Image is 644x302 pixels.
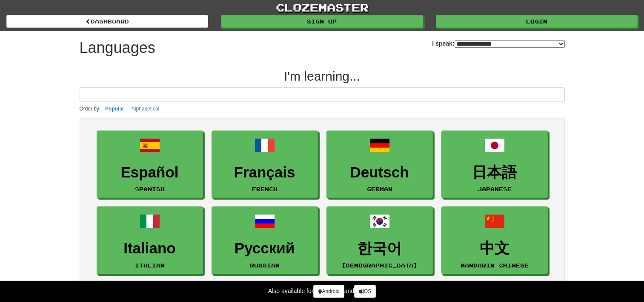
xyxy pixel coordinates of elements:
a: Android [313,285,344,298]
a: EspañolSpanish [97,131,203,198]
h1: Languages [80,39,155,56]
small: Spanish [135,186,165,192]
a: 中文Mandarin Chinese [441,206,548,274]
select: I speak: [455,40,565,48]
a: ItalianoItalian [97,206,203,274]
small: [DEMOGRAPHIC_DATA] [341,262,418,268]
a: 한국어[DEMOGRAPHIC_DATA] [326,206,433,274]
a: FrançaisFrench [212,131,318,198]
a: iOS [354,285,376,298]
small: Italian [135,262,165,268]
h3: Deutsch [331,164,428,181]
a: Sign up [221,15,423,28]
h3: 日本語 [446,164,543,181]
h2: I'm learning... [80,69,565,83]
h3: Italiano [101,240,198,257]
small: Russian [250,262,280,268]
small: Mandarin Chinese [461,262,529,268]
a: dashboard [6,15,208,28]
h3: Français [216,164,313,181]
h3: 中文 [446,240,543,257]
button: Alphabetical [129,104,162,113]
small: French [252,186,278,192]
a: DeutschGerman [326,131,433,198]
small: German [367,186,392,192]
a: 日本語Japanese [441,131,548,198]
a: Login [436,15,638,28]
small: Order by: [80,106,101,112]
h3: 한국어 [331,240,428,257]
button: Popular [103,104,127,113]
h3: Español [101,164,198,181]
a: РусскийRussian [212,206,318,274]
small: Japanese [478,186,512,192]
h3: Русский [216,240,313,257]
label: I speak: [432,39,564,48]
